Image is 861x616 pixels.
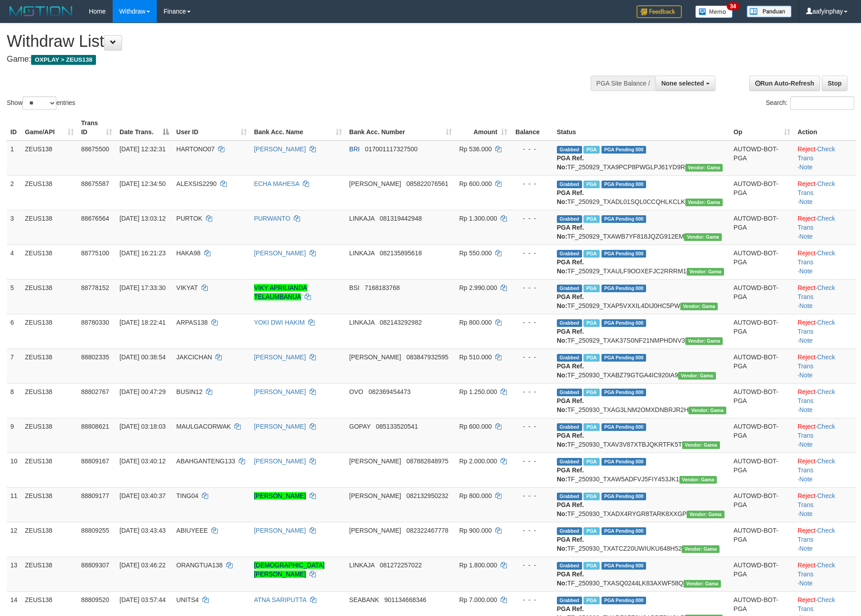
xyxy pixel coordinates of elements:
a: Reject [797,180,815,187]
td: · · [794,349,856,383]
span: Marked by aafpengsreynich [583,181,599,188]
span: 88808621 [81,423,109,430]
a: Reject [797,215,815,222]
td: · · [794,418,856,453]
td: TF_250929_TXAP5VXXIL4DIJ0HC5PW [553,279,730,314]
span: Marked by aaftanly [583,493,599,500]
span: [DATE] 16:21:23 [119,249,165,257]
td: · · [794,522,856,557]
span: Marked by aafsreyleap [583,389,599,396]
span: Copy 082132950232 to clipboard [406,492,448,499]
span: 88676564 [81,215,109,222]
span: Marked by aafchomsokheang [583,285,599,292]
td: 12 [7,522,21,557]
span: Rp 1.300.000 [459,215,497,222]
a: Check Trans [797,423,835,439]
td: AUTOWD-BOT-PGA [730,279,794,314]
div: - - - [515,526,550,535]
a: YOKI DWI HAKIM [254,319,305,326]
a: [PERSON_NAME] [254,388,306,395]
a: ATNA SARIPUTTA [254,596,306,603]
span: [PERSON_NAME] [349,492,401,499]
td: · · [794,383,856,418]
span: 34 [727,2,739,10]
span: Copy 082369454473 to clipboard [369,388,410,395]
td: AUTOWD-BOT-PGA [730,557,794,591]
span: Rp 2.990.000 [459,284,497,291]
span: 88809177 [81,492,109,499]
label: Show entries [7,96,75,110]
a: Note [799,510,813,517]
h1: Withdraw List [7,32,565,50]
span: PURTOK [176,215,202,222]
a: Reject [797,353,815,361]
b: PGA Ref. No: [557,154,584,171]
div: - - - [515,457,550,466]
a: [PERSON_NAME] [254,249,306,257]
td: ZEUS138 [21,349,77,383]
span: Vendor URL: https://trx31.1velocity.biz [688,407,726,414]
td: · · [794,314,856,349]
span: HARTONO07 [176,145,214,153]
span: Copy 081272257022 to clipboard [380,562,422,569]
a: PURWANTO [254,215,291,222]
a: [PERSON_NAME] [254,492,306,499]
span: 88775100 [81,249,109,257]
th: Date Trans.: activate to sort column descending [116,115,173,140]
span: [DATE] 03:18:03 [119,423,165,430]
span: Vendor URL: https://trx31.1velocity.biz [685,337,723,345]
span: Rp 1.250.000 [459,388,497,395]
span: [DATE] 12:32:31 [119,145,165,153]
a: Check Trans [797,145,835,162]
a: Run Auto-Refresh [749,76,820,91]
span: Copy 087882848975 to clipboard [406,457,448,465]
div: - - - [515,387,550,396]
td: · · [794,453,856,487]
span: 88809167 [81,457,109,465]
span: Grabbed [557,423,582,431]
span: Copy 085133520541 to clipboard [376,423,418,430]
a: Note [799,198,813,205]
span: [PERSON_NAME] [349,180,401,187]
td: 5 [7,279,21,314]
a: Check Trans [797,388,835,404]
div: - - - [515,214,550,223]
b: PGA Ref. No: [557,432,584,448]
td: AUTOWD-BOT-PGA [730,210,794,245]
span: PGA Pending [601,527,647,535]
a: Note [799,441,813,448]
a: Note [799,337,813,344]
span: [DATE] 18:22:41 [119,319,165,326]
td: 6 [7,314,21,349]
th: Amount: activate to sort column ascending [456,115,511,140]
td: ZEUS138 [21,522,77,557]
a: Reject [797,249,815,257]
td: TF_250930_TXASQ0244LK83AXWF58Q [553,557,730,591]
th: Game/API: activate to sort column ascending [21,115,77,140]
td: ZEUS138 [21,557,77,591]
td: AUTOWD-BOT-PGA [730,418,794,453]
td: 9 [7,418,21,453]
div: - - - [515,422,550,431]
span: Copy 7168183768 to clipboard [364,284,400,291]
div: - - - [515,249,550,258]
b: PGA Ref. No: [557,536,584,552]
a: [PERSON_NAME] [254,423,306,430]
a: Reject [797,492,815,499]
a: Reject [797,596,815,603]
span: 88780330 [81,319,109,326]
td: ZEUS138 [21,383,77,418]
th: Status [553,115,730,140]
div: - - - [515,491,550,500]
span: PGA Pending [601,250,647,258]
span: PGA Pending [601,319,647,327]
b: PGA Ref. No: [557,362,584,379]
span: Marked by aafnoeunsreypich [583,250,599,258]
a: Reject [797,145,815,153]
div: - - - [515,353,550,362]
td: TF_250929_TXADL01SQL0CCQHLKCLK [553,175,730,210]
span: [PERSON_NAME] [349,527,401,534]
span: [DATE] 13:03:12 [119,215,165,222]
a: [PERSON_NAME] [254,145,306,153]
span: PGA Pending [601,493,647,500]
